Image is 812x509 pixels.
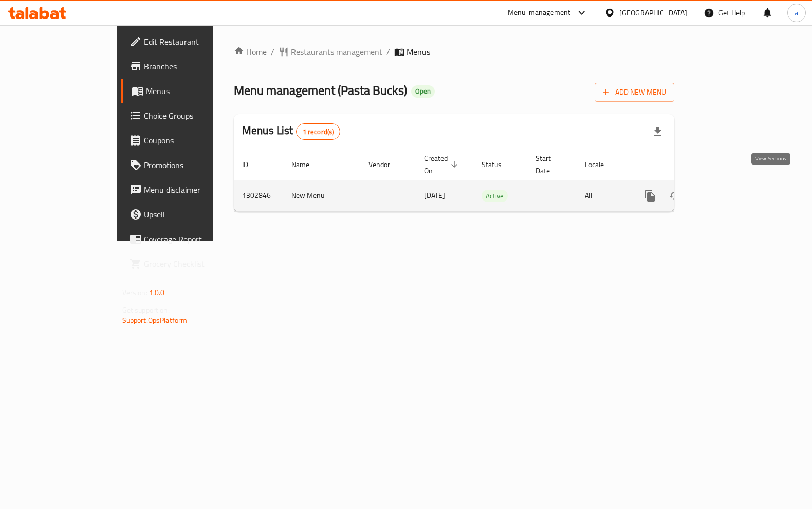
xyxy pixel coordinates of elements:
[482,190,508,202] span: Active
[482,158,515,171] span: Status
[234,79,407,102] span: Menu management ( Pasta Bucks )
[242,123,340,140] h2: Menus List
[595,83,674,102] button: Add New Menu
[638,184,662,208] button: more
[121,79,253,103] a: Menus
[234,46,674,58] nav: breadcrumb
[242,158,262,171] span: ID
[144,134,245,147] span: Coupons
[482,190,508,202] div: Active
[577,180,630,211] td: All
[411,85,435,98] div: Open
[585,158,617,171] span: Locale
[121,128,253,153] a: Coupons
[144,159,245,171] span: Promotions
[146,85,245,97] span: Menus
[291,158,323,171] span: Name
[296,123,341,140] div: Total records count
[144,233,245,245] span: Coverage Report
[122,303,170,317] span: Get support on:
[424,152,461,177] span: Created On
[527,180,577,211] td: -
[386,46,390,58] li: /
[424,189,445,202] span: [DATE]
[121,177,253,202] a: Menu disclaimer
[144,258,245,270] span: Grocery Checklist
[144,110,245,122] span: Choice Groups
[291,46,382,58] span: Restaurants management
[149,286,165,299] span: 1.0.0
[630,149,745,180] th: Actions
[407,46,430,58] span: Menus
[411,87,435,96] span: Open
[645,119,670,144] div: Export file
[121,153,253,177] a: Promotions
[279,46,382,58] a: Restaurants management
[121,103,253,128] a: Choice Groups
[795,7,798,19] span: a
[121,202,253,227] a: Upsell
[536,152,564,177] span: Start Date
[234,149,745,212] table: enhanced table
[603,86,666,99] span: Add New Menu
[122,286,147,299] span: Version:
[234,180,283,211] td: 1302846
[121,29,253,54] a: Edit Restaurant
[121,251,253,276] a: Grocery Checklist
[144,184,245,196] span: Menu disclaimer
[297,127,340,137] span: 1 record(s)
[619,7,687,19] div: [GEOGRAPHIC_DATA]
[121,227,253,251] a: Coverage Report
[144,35,245,48] span: Edit Restaurant
[508,7,571,19] div: Menu-management
[283,180,360,211] td: New Menu
[144,60,245,72] span: Branches
[368,158,403,171] span: Vendor
[144,208,245,221] span: Upsell
[121,54,253,79] a: Branches
[271,46,274,58] li: /
[122,314,188,327] a: Support.OpsPlatform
